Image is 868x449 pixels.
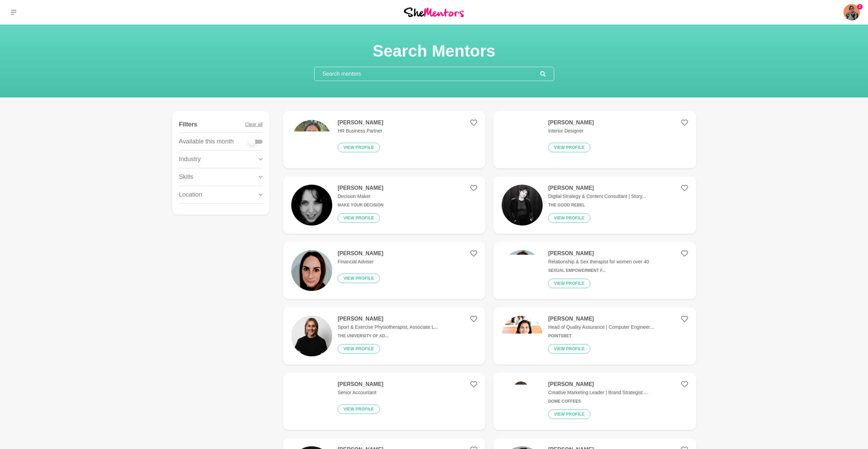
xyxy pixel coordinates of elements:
[548,119,594,126] h4: [PERSON_NAME]
[314,41,554,61] h1: Search Mentors
[548,399,648,404] h6: Dome Coffees
[548,193,646,200] p: Digital Strategy & Content Consultant | Story...
[283,373,485,430] a: [PERSON_NAME]Senior AccountantView profile
[548,143,590,152] button: View profile
[338,324,438,331] p: Sport & Exercise Physiotherapist, Associate L...
[548,127,594,135] p: Interior Designer
[338,250,383,257] h4: [PERSON_NAME]
[338,389,383,396] p: Senior Accountant
[548,381,648,388] h4: [PERSON_NAME]
[548,324,653,331] p: Head of Quality Assurance | Computer Engineer...
[291,315,332,356] img: 523c368aa158c4209afe732df04685bb05a795a5-1125x1128.jpg
[548,258,649,265] p: Relationship & Sex therapist for women over 40
[548,213,590,223] button: View profile
[548,344,590,354] button: View profile
[548,268,649,273] h6: Sexual Empowerment f...
[338,119,383,126] h4: [PERSON_NAME]
[548,334,653,339] h6: PointsBet
[283,176,485,234] a: [PERSON_NAME]Decision MakerMake Your DecisionView profile
[338,203,383,208] h6: Make Your Decision
[548,389,648,396] p: Creative Marketing Leader | Brand Strategist ...
[548,250,649,257] h4: [PERSON_NAME]
[548,203,646,208] h6: The Good Rebel
[338,404,380,414] button: View profile
[857,4,863,10] span: 2
[338,258,383,265] p: Financial Adviser
[179,121,197,128] h4: Filters
[291,185,332,226] img: 443bca476f7facefe296c2c6ab68eb81e300ea47-400x400.jpg
[283,111,485,168] a: [PERSON_NAME]HR Business PartnerView profile
[502,119,543,160] img: 672c9e0f5c28f94a877040268cd8e7ac1f2c7f14-1080x1350.png
[179,190,202,199] p: Location
[338,344,380,354] button: View profile
[338,213,380,223] button: View profile
[843,4,860,20] a: Yulia2
[494,242,696,299] a: [PERSON_NAME]Relationship & Sex therapist for women over 40Sexual Empowerment f...View profile
[548,315,653,322] h4: [PERSON_NAME]
[548,409,590,419] button: View profile
[314,67,540,81] input: Search mentors
[338,127,383,135] p: HR Business Partner
[338,381,383,388] h4: [PERSON_NAME]
[245,117,263,133] button: Clear all
[338,334,438,339] h6: The University of Ad...
[404,7,464,17] img: She Mentors Logo
[502,315,543,356] img: 59f335efb65c6b3f8f0c6c54719329a70c1332df-242x243.png
[283,307,485,365] a: [PERSON_NAME]Sport & Exercise Physiotherapist, Associate L...The University of Ad...View profile
[338,185,383,191] h4: [PERSON_NAME]
[338,143,380,152] button: View profile
[291,381,332,422] img: 54410d91cae438123b608ef54d3da42d18b8f0e6-2316x3088.jpg
[179,172,193,182] p: Skills
[291,250,332,291] img: 2462cd17f0db61ae0eaf7f297afa55aeb6b07152-1255x1348.jpg
[548,279,590,288] button: View profile
[502,381,543,422] img: 675efa3b2e966e5c68b6c0b6a55f808c2d9d66a7-1333x2000.png
[338,193,383,200] p: Decision Maker
[179,155,201,164] p: Industry
[283,242,485,299] a: [PERSON_NAME]Financial AdviserView profile
[179,137,234,146] p: Available this month
[843,4,860,20] img: Yulia
[494,176,696,234] a: [PERSON_NAME]Digital Strategy & Content Consultant | Story...The Good RebelView profile
[502,185,543,226] img: 1044fa7e6122d2a8171cf257dcb819e56f039831-1170x656.jpg
[291,119,332,160] img: 231d6636be52241877ec7df6b9df3e537ea7a8ca-1080x1080.png
[338,315,438,322] h4: [PERSON_NAME]
[338,274,380,283] button: View profile
[548,185,646,191] h4: [PERSON_NAME]
[502,250,543,291] img: d6e4e6fb47c6b0833f5b2b80120bcf2f287bc3aa-2570x2447.jpg
[494,373,696,430] a: [PERSON_NAME]Creative Marketing Leader | Brand Strategist ...Dome CoffeesView profile
[494,111,696,168] a: [PERSON_NAME]Interior DesignerView profile
[494,307,696,365] a: [PERSON_NAME]Head of Quality Assurance | Computer Engineer...PointsBetView profile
